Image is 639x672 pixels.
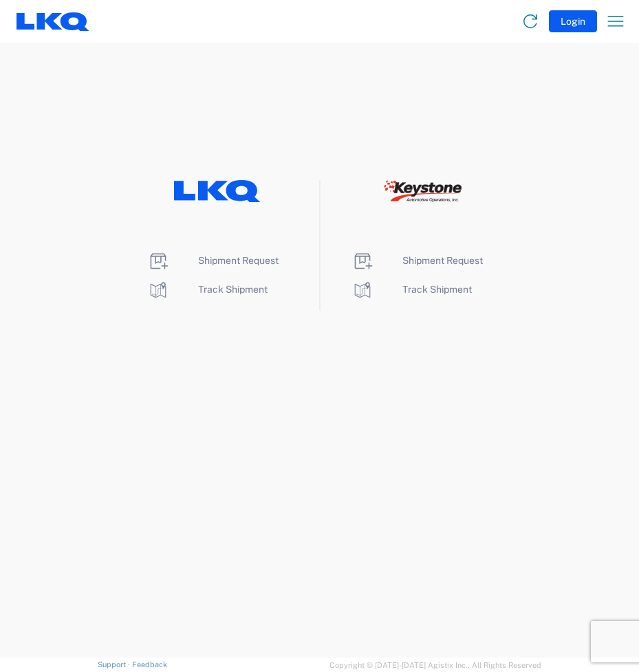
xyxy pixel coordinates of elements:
[402,255,483,266] span: Shipment Request
[147,255,279,266] a: Shipment Request
[402,284,472,295] span: Track Shipment
[198,284,268,295] span: Track Shipment
[98,660,132,669] a: Support
[351,255,483,266] a: Shipment Request
[198,255,279,266] span: Shipment Request
[147,284,268,295] a: Track Shipment
[132,660,167,669] a: Feedback
[329,659,541,671] span: Copyright © [DATE]-[DATE] Agistix Inc., All Rights Reserved
[549,10,597,32] button: Login
[351,284,472,295] a: Track Shipment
